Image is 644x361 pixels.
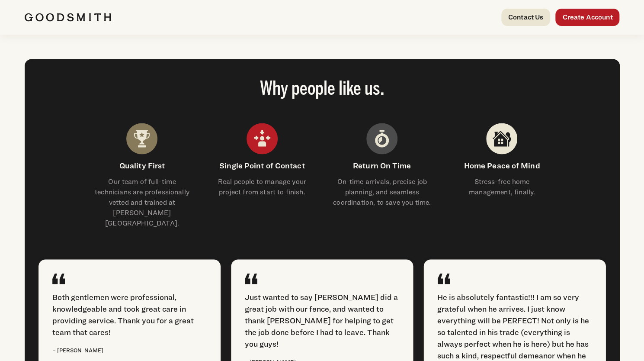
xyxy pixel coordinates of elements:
[245,291,399,349] div: Just wanted to say [PERSON_NAME] did a great job with our fence, and wanted to thank [PERSON_NAME...
[452,159,551,171] h4: Home Peace of Mind
[212,159,311,171] h4: Single Point of Contact
[452,176,551,197] p: Stress-free home management, finally.
[93,176,192,228] p: Our team of full-time technicians are professionally vetted and trained at [PERSON_NAME][GEOGRAPH...
[25,13,111,22] img: Goodsmith
[52,273,65,284] img: Quote Icon
[332,159,431,171] h4: Return On Time
[52,291,207,338] div: Both gentlemen were professional, knowledgeable and took great care in providing service. Thank y...
[52,347,103,353] small: – [PERSON_NAME]
[501,9,551,26] a: Contact Us
[38,80,606,99] h2: Why people like us.
[93,159,192,171] h4: Quality First
[212,176,311,197] p: Real people to manage your project from start to finish.
[332,176,431,207] p: On-time arrivals, precise job planning, and seamless coordination, to save you time.
[555,9,619,26] a: Create Account
[437,273,450,284] img: Quote Icon
[245,273,257,284] img: Quote Icon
